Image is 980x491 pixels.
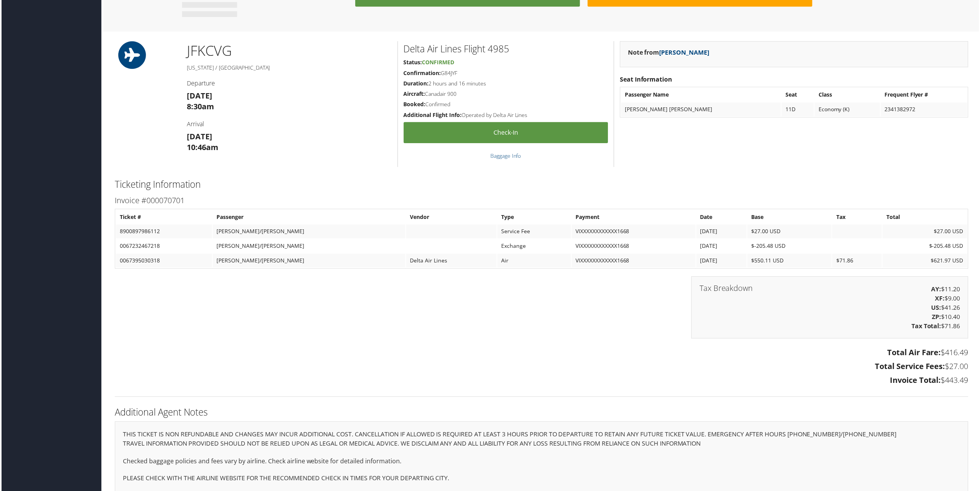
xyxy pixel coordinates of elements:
h5: Operated by Delta Air Lines [403,112,608,119]
h1: JFK CVG [186,41,391,60]
th: Vendor [406,210,497,224]
td: $27.00 USD [884,225,968,239]
strong: Booked: [403,101,425,108]
h3: $443.49 [114,376,970,387]
td: 11D [782,103,815,117]
td: 0067232467218 [115,240,211,254]
td: $71.86 [833,254,883,268]
p: TRAVEL INFORMATION PROVIDED SHOULD NOT BE RELIED UPON AS LEGAL OR MEDICAL ADVICE. WE DISCLAIM ANY... [122,440,962,450]
strong: XF: [936,295,946,303]
th: Passenger Name [621,88,782,102]
strong: Additional Flight Info: [403,112,461,119]
th: Class [816,88,881,102]
th: Total [884,210,968,224]
p: Checked baggage policies and fees vary by airline. Check airline website for detailed information. [122,458,962,468]
strong: Invoice Total: [891,376,942,386]
strong: 8:30am [186,102,213,112]
h5: [US_STATE] / [GEOGRAPHIC_DATA] [186,64,391,72]
strong: Status: [403,58,422,66]
th: Frequent Flyer # [882,88,968,102]
h4: Arrival [186,120,391,129]
strong: 10:46am [186,142,218,153]
strong: [DATE] [186,132,211,142]
td: $550.11 USD [748,254,833,268]
strong: Duration: [403,80,428,87]
strong: Tax Total: [913,322,943,331]
strong: Aircraft: [403,90,425,98]
h4: Departure [186,79,391,87]
strong: Note from [628,48,710,57]
td: $-205.48 USD [884,240,968,254]
strong: AY: [933,286,943,294]
h3: Tax Breakdown [700,285,753,293]
a: [PERSON_NAME] [660,48,710,57]
h5: 2 hours and 16 minutes [403,80,608,87]
h5: Canadair 900 [403,90,608,98]
strong: [DATE] [186,91,211,101]
td: Economy (K) [816,103,881,117]
h3: $27.00 [114,362,970,373]
td: VIXXXXXXXXXXXX1668 [572,254,696,268]
td: Exchange [497,240,571,254]
strong: Confirmation: [403,69,441,77]
h2: Delta Air Lines Flight 4985 [403,42,608,55]
a: Baggage Info [490,152,521,160]
div: $11.20 $9.00 $41.26 $10.40 $71.86 [692,277,970,339]
th: Tax [833,210,883,224]
td: $27.00 USD [748,225,833,239]
td: 2341382972 [882,103,968,117]
th: Seat [782,88,815,102]
td: [PERSON_NAME]/[PERSON_NAME] [212,240,405,254]
td: VIXXXXXXXXXXXX1668 [572,225,696,239]
td: [PERSON_NAME]/[PERSON_NAME] [212,254,405,268]
td: Air [497,254,571,268]
td: [PERSON_NAME]/[PERSON_NAME] [212,225,405,239]
th: Type [497,210,571,224]
h3: Invoice #000070701 [114,195,970,206]
h3: $416.49 [114,348,970,359]
span: Confirmed [422,58,454,66]
a: Check-in [403,122,608,144]
strong: ZP: [933,313,943,322]
td: [DATE] [697,254,747,268]
th: Payment [572,210,696,224]
td: [DATE] [697,240,747,254]
h2: Ticketing Information [114,178,970,191]
td: $621.97 USD [884,254,968,268]
td: [DATE] [697,225,747,239]
td: VIXXXXXXXXXXXX1668 [572,240,696,254]
h5: G84JYF [403,69,608,77]
strong: Total Service Fees: [876,362,946,372]
strong: Seat Information [620,75,673,84]
th: Base [748,210,833,224]
td: 0067395030318 [115,254,211,268]
th: Date [697,210,747,224]
td: $-205.48 USD [748,240,833,254]
h2: Additional Agent Notes [114,407,970,420]
td: Service Fee [497,225,571,239]
h5: Confirmed [403,101,608,109]
td: [PERSON_NAME] [PERSON_NAME] [621,103,782,117]
th: Passenger [212,210,405,224]
td: 8900897986112 [115,225,211,239]
td: Delta Air Lines [406,254,497,268]
strong: Total Air Fare: [888,348,942,359]
strong: US: [933,304,943,312]
p: PLEASE CHECK WITH THE AIRLINE WEBSITE FOR THE RECOMMENDED CHECK IN TIMES FOR YOUR DEPARTING CITY. [122,475,962,485]
th: Ticket # [115,210,211,224]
